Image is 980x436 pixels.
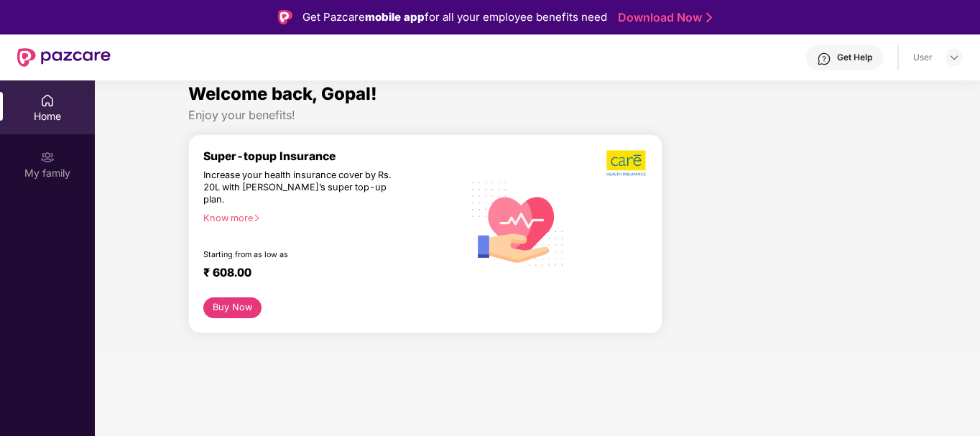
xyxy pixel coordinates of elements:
img: Stroke [706,10,712,25]
div: Know more [203,213,454,223]
img: b5dec4f62d2307b9de63beb79f102df3.png [606,149,647,177]
span: right [253,214,261,222]
div: Starting from as low as [203,250,402,260]
div: Get Pazcare for all your employee benefits need [302,9,607,26]
img: svg+xml;base64,PHN2ZyBpZD0iSG9tZSIgeG1sbnM9Imh0dHA6Ly93d3cudzMub3JnLzIwMDAvc3ZnIiB3aWR0aD0iMjAiIG... [40,93,55,108]
img: Logo [278,10,292,24]
img: New Pazcare Logo [17,48,111,67]
div: Super-topup Insurance [203,149,463,163]
div: User [913,52,933,63]
img: svg+xml;base64,PHN2ZyB4bWxucz0iaHR0cDovL3d3dy53My5vcmcvMjAwMC9zdmciIHhtbG5zOnhsaW5rPSJodHRwOi8vd3... [463,167,574,279]
strong: mobile app [365,10,425,24]
div: Get Help [837,52,872,63]
div: Increase your health insurance cover by Rs. 20L with [PERSON_NAME]’s super top-up plan. [203,170,400,206]
a: Download Now [618,10,708,25]
img: svg+xml;base64,PHN2ZyB3aWR0aD0iMjAiIGhlaWdodD0iMjAiIHZpZXdCb3g9IjAgMCAyMCAyMCIgZmlsbD0ibm9uZSIgeG... [40,150,55,164]
span: Welcome back, Gopal! [188,83,377,104]
img: svg+xml;base64,PHN2ZyBpZD0iSGVscC0zMngzMiIgeG1sbnM9Imh0dHA6Ly93d3cudzMub3JnLzIwMDAvc3ZnIiB3aWR0aD... [817,52,831,66]
div: ₹ 608.00 [203,266,448,283]
button: Buy Now [203,297,262,318]
div: Enjoy your benefits! [188,108,887,123]
img: svg+xml;base64,PHN2ZyBpZD0iRHJvcGRvd24tMzJ4MzIiIHhtbG5zPSJodHRwOi8vd3d3LnczLm9yZy8yMDAwL3N2ZyIgd2... [948,52,960,63]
